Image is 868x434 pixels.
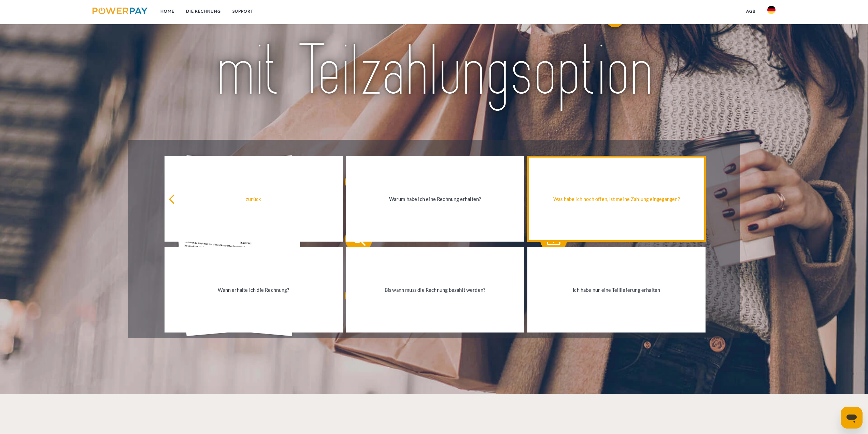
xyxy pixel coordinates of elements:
[169,194,339,203] div: zurück
[169,285,339,294] div: Wann erhalte ich die Rechnung?
[531,285,701,294] div: Ich habe nur eine Teillieferung erhalten
[93,8,147,14] img: logo-powerpay.svg
[767,6,775,14] img: de
[155,5,180,17] a: Home
[527,156,706,242] a: Was habe ich noch offen, ist meine Zahlung eingegangen?
[531,194,701,203] div: Was habe ich noch offen, ist meine Zahlung eingegangen?
[350,194,520,203] div: Warum habe ich eine Rechnung erhalten?
[841,407,863,429] iframe: Schaltfläche zum Öffnen des Messaging-Fensters
[180,5,227,17] a: DIE RECHNUNG
[227,5,259,17] a: SUPPORT
[350,285,520,294] div: Bis wann muss die Rechnung bezahlt werden?
[740,5,762,17] a: agb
